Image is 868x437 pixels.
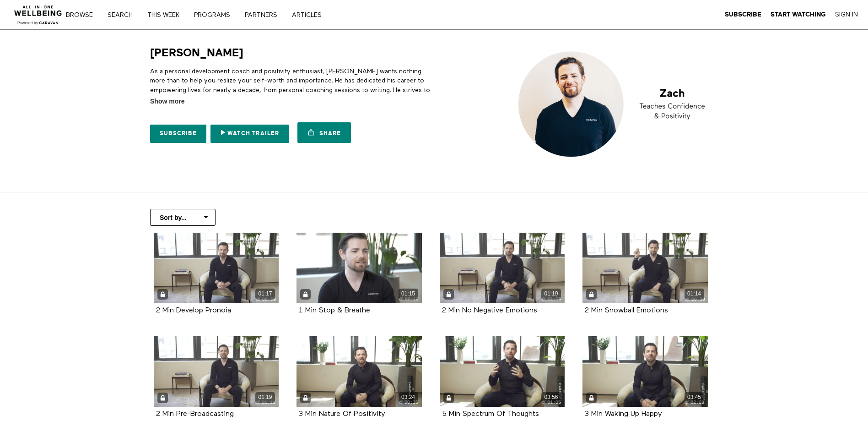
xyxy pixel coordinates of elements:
[156,410,234,417] a: 2 Min Pre-Broadcasting
[440,233,565,303] a: 2 Min No Negative Emotions 01:19
[156,307,231,314] a: 2 Min Develop Pronoia
[144,12,189,18] a: THIS WEEK
[72,10,340,19] nav: Primary
[297,233,422,303] a: 1 Min Stop & Breathe 01:15
[442,410,539,417] a: 5 Min Spectrum Of Thoughts
[156,410,234,418] strong: 2 Min Pre-Broadcasting
[585,410,662,417] a: 3 Min Waking Up Happy
[63,12,102,18] a: Browse
[685,392,704,403] div: 03:45
[585,410,662,418] strong: 3 Min Waking Up Happy
[297,336,422,407] a: 3 Min Nature Of Positivity 03:24
[582,336,708,407] a: 3 Min Waking Up Happy 03:45
[725,11,761,19] a: Subscribe
[150,67,431,113] p: As a personal development coach and positivity enthusiast, [PERSON_NAME] wants nothing more than ...
[440,336,565,407] a: 5 Min Spectrum Of Thoughts 03:56
[771,11,826,18] strong: Start Watching
[442,307,537,314] a: 2 Min No Negative Emotions
[442,410,539,418] strong: 5 Min Spectrum Of Thoughts
[399,289,418,299] div: 01:15
[299,410,385,417] a: 3 Min Nature Of Positivity
[835,11,858,19] a: Sign In
[299,307,370,314] a: 1 Min Stop & Breathe
[104,12,142,18] a: Search
[150,97,184,106] span: Show more
[154,336,279,407] a: 2 Min Pre-Broadcasting 01:19
[150,125,206,143] a: Subscribe
[154,233,279,303] a: 2 Min Develop Pronoia 01:17
[511,46,718,163] img: Zach
[771,11,826,19] a: Start Watching
[255,289,275,299] div: 01:17
[585,307,668,314] a: 2 Min Snowball Emotions
[289,12,331,18] a: ARTICLES
[541,289,561,299] div: 01:19
[541,392,561,403] div: 03:56
[150,46,243,60] h1: [PERSON_NAME]
[299,410,385,418] strong: 3 Min Nature Of Positivity
[685,289,704,299] div: 01:14
[242,12,287,18] a: PARTNERS
[399,392,418,403] div: 03:24
[210,125,289,143] a: Watch Trailer
[191,12,240,18] a: PROGRAMS
[725,11,761,18] strong: Subscribe
[255,392,275,403] div: 01:19
[297,122,350,143] a: Share
[582,233,708,303] a: 2 Min Snowball Emotions 01:14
